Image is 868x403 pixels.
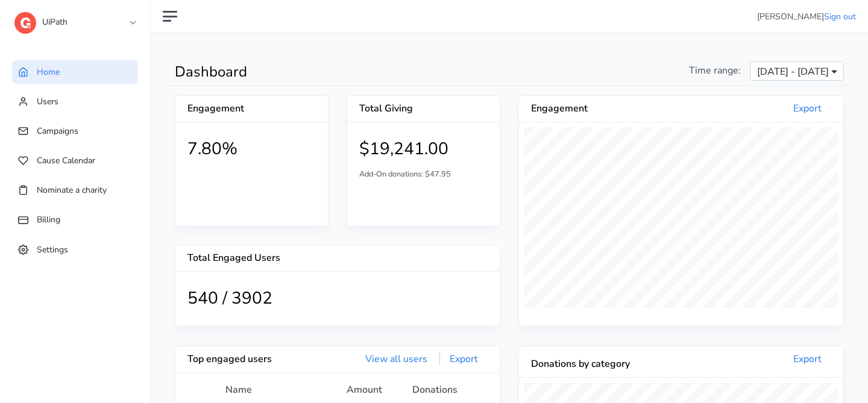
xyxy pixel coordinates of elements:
p: Add-On donations: $47.95 [359,169,488,180]
a: Export [784,102,831,115]
h5: Total Engaged Users [187,252,338,264]
a: Sign out [824,11,856,22]
span: Cause Calendar [37,155,95,166]
a: Users [12,90,138,113]
span: Settings [37,243,68,255]
a: Export [784,352,831,366]
a: Cause Calendar [12,149,138,172]
span: Campaigns [37,125,78,137]
h1: Dashboard [175,63,500,81]
a: Billing [12,208,138,231]
img: logo-dashboard-4662da770dd4bea1a8774357aa970c5cb092b4650ab114813ae74da458e76571.svg [14,12,36,34]
li: [PERSON_NAME] [757,10,856,23]
h1: 540 / 3902 [187,289,488,309]
a: Export [439,352,488,366]
h5: Engagement [531,103,681,114]
a: View all users [356,352,437,366]
h5: Engagement [187,103,252,114]
span: Home [37,66,60,78]
a: Nominate a charity [12,178,138,202]
h5: Donations by category [531,358,681,370]
h5: Total Giving [359,103,424,114]
span: Nominate a charity [37,184,107,196]
h1: 7.80% [187,139,316,160]
span: Users [37,96,58,107]
a: UiPath [14,8,135,30]
span: Time range: [689,63,741,78]
span: Billing [37,214,60,225]
h1: $19,241.00 [359,139,488,160]
h5: Top engaged users [187,354,338,365]
a: Campaigns [12,119,138,143]
span: [DATE] - [DATE] [757,64,829,79]
a: Home [12,60,138,84]
a: Settings [12,238,138,261]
